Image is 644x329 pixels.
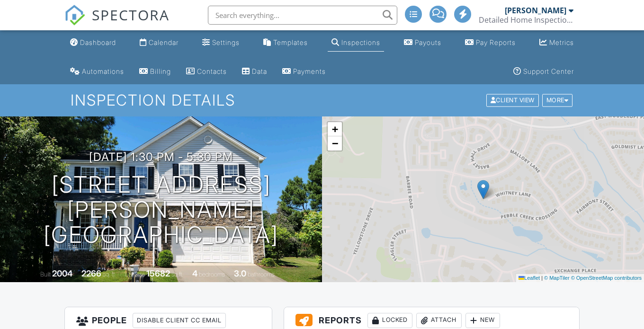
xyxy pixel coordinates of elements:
[92,5,170,25] span: SPECTORA
[461,34,519,52] a: Pay Reports
[485,96,541,103] a: Client View
[248,271,275,278] span: bathrooms
[133,313,226,328] div: Disable Client CC Email
[135,63,175,80] a: Billing
[234,268,246,278] div: 3.0
[198,34,243,52] a: Settings
[549,38,574,46] div: Metrics
[82,67,124,75] div: Automations
[519,275,540,281] a: Leaflet
[465,313,500,328] div: New
[66,63,128,80] a: Automations (Advanced)
[146,268,170,278] div: 15682
[71,92,573,108] h1: Inspection Details
[150,67,171,75] div: Billing
[171,271,183,278] span: sq.ft.
[328,122,342,136] a: Zoom in
[15,172,307,247] h1: [STREET_ADDRESS][PERSON_NAME] [GEOGRAPHIC_DATA]
[523,67,574,75] div: Support Center
[400,34,445,52] a: Payouts
[571,275,642,281] a: © OpenStreetMap contributors
[197,67,227,75] div: Contacts
[541,275,543,281] span: |
[328,136,342,151] a: Zoom out
[341,38,380,46] div: Inspections
[332,123,338,135] span: +
[477,180,489,199] img: Marker
[199,271,225,278] span: bedrooms
[149,38,179,46] div: Calendar
[415,38,441,46] div: Payouts
[66,34,120,52] a: Dashboard
[103,271,116,278] span: sq. ft.
[136,34,182,52] a: Calendar
[89,151,233,163] h3: [DATE] 1:30 pm - 5:30 pm
[544,275,570,281] a: © MapTiler
[208,6,397,25] input: Search everything...
[416,313,462,328] div: Attach
[476,38,516,46] div: Pay Reports
[64,5,85,26] img: The Best Home Inspection Software - Spectora
[278,63,330,80] a: Payments
[542,94,573,107] div: More
[182,63,231,80] a: Contacts
[479,15,573,25] div: Detailed Home Inspections Inc.
[536,34,578,52] a: Metrics
[510,63,578,80] a: Support Center
[273,38,308,46] div: Templates
[64,13,170,33] a: SPECTORA
[80,38,116,46] div: Dashboard
[212,38,240,46] div: Settings
[192,268,197,278] div: 4
[259,34,312,52] a: Templates
[238,63,271,80] a: Data
[505,6,566,15] div: [PERSON_NAME]
[486,94,539,107] div: Client View
[328,34,384,52] a: Inspections
[367,313,412,328] div: Locked
[293,67,326,75] div: Payments
[40,271,51,278] span: Built
[81,268,101,278] div: 2266
[252,67,267,75] div: Data
[125,271,145,278] span: Lot Size
[332,137,338,149] span: −
[52,268,72,278] div: 2004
